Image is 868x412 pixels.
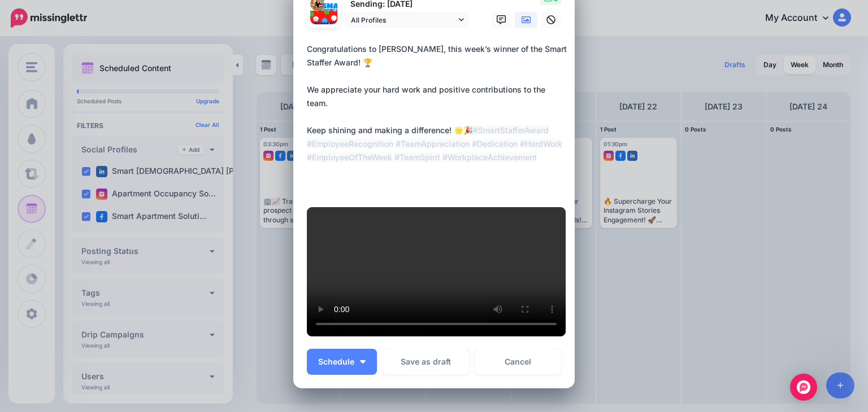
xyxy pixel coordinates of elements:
span: All Profiles [351,14,456,26]
img: arrow-down-white.png [360,360,366,363]
img: 162108471_929565637859961_2209139901119392515_n-bsa130695.jpg [310,11,337,38]
button: Schedule [307,349,377,375]
a: Cancel [475,349,561,375]
div: Congratulations to [PERSON_NAME], this week’s winner of the Smart Staffer Award! 🏆 We appreciate ... [307,42,567,178]
button: Save as draft [383,349,469,375]
span: Schedule [318,358,354,366]
div: Open Intercom Messenger [790,374,817,401]
a: All Profiles [345,12,470,28]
